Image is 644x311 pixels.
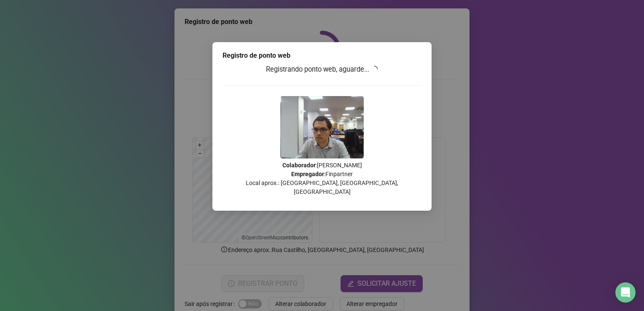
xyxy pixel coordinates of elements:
[615,282,636,303] div: Open Intercom Messenger
[371,66,378,72] span: loading
[223,64,421,75] h3: Registrando ponto web, aguarde...
[280,96,364,158] img: Z
[223,161,421,196] p: : [PERSON_NAME] : Finpartner Local aprox.: [GEOGRAPHIC_DATA], [GEOGRAPHIC_DATA], [GEOGRAPHIC_DATA]
[223,51,421,61] div: Registro de ponto web
[291,171,324,177] strong: Empregador
[282,162,316,169] strong: Colaborador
